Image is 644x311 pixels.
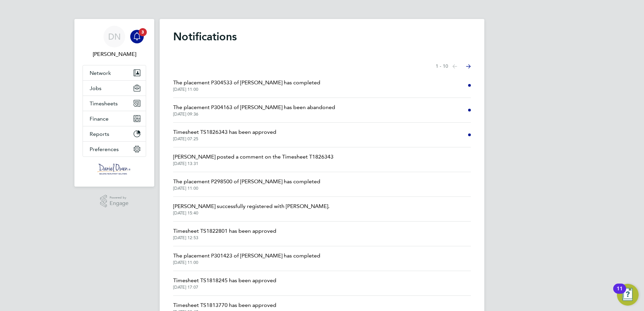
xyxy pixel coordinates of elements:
button: Network [83,65,146,80]
button: Preferences [83,142,146,157]
span: Danielle Nail [83,50,146,58]
a: Powered byEngage [100,195,129,208]
a: The placement P301423 of [PERSON_NAME] has completed[DATE] 11:00 [173,252,320,265]
a: DN[PERSON_NAME] [83,26,146,58]
span: 3 [139,28,147,36]
a: The placement P298500 of [PERSON_NAME] has completed[DATE] 11:00 [173,178,320,191]
h1: Notifications [173,30,471,43]
span: Jobs [90,85,101,91]
span: [PERSON_NAME] successfully registered with [PERSON_NAME]. [173,202,329,210]
span: Network [90,70,111,76]
span: The placement P301423 of [PERSON_NAME] has completed [173,252,320,260]
nav: Main navigation [74,19,154,187]
a: [PERSON_NAME] successfully registered with [PERSON_NAME].[DATE] 15:40 [173,202,329,216]
span: [DATE] 09:36 [173,111,335,117]
span: Timesheet TS1826343 has been approved [173,128,276,136]
a: Timesheet TS1826343 has been approved[DATE] 07:25 [173,128,276,142]
span: 1 - 10 [436,63,448,70]
button: Finance [83,111,146,126]
button: Open Resource Center, 11 new notifications [617,284,639,306]
span: The placement P304163 of [PERSON_NAME] has been abandoned [173,103,335,111]
span: [DATE] 07:25 [173,136,276,142]
div: 11 [617,289,623,297]
a: The placement P304163 of [PERSON_NAME] has been abandoned[DATE] 09:36 [173,103,335,117]
nav: Select page of notifications list [436,60,471,73]
span: The placement P304533 of [PERSON_NAME] has completed [173,79,320,87]
span: Powered by [110,195,129,201]
span: Timesheet TS1818245 has been approved [173,276,276,285]
a: Go to home page [83,164,146,174]
span: [DATE] 13:31 [173,161,333,166]
a: Timesheet TS1818245 has been approved[DATE] 17:07 [173,276,276,290]
span: Preferences [90,146,119,152]
a: The placement P304533 of [PERSON_NAME] has completed[DATE] 11:00 [173,79,320,92]
span: Timesheet TS1813770 has been approved [173,301,276,309]
span: Reports [90,131,109,137]
span: [DATE] 11:00 [173,186,320,191]
span: [DATE] 17:07 [173,285,276,290]
button: Reports [83,126,146,141]
span: [DATE] 15:40 [173,210,329,216]
span: [DATE] 12:53 [173,235,276,241]
a: [PERSON_NAME] posted a comment on the Timesheet T1826343[DATE] 13:31 [173,153,333,166]
a: 3 [130,26,144,47]
span: Timesheets [90,100,118,107]
span: [PERSON_NAME] posted a comment on the Timesheet T1826343 [173,153,333,161]
span: Engage [110,201,129,206]
span: [DATE] 11:00 [173,260,320,265]
button: Timesheets [83,96,146,111]
a: Timesheet TS1822801 has been approved[DATE] 12:53 [173,227,276,241]
span: The placement P298500 of [PERSON_NAME] has completed [173,178,320,186]
span: [DATE] 11:00 [173,87,320,92]
span: DN [108,32,121,41]
span: Timesheet TS1822801 has been approved [173,227,276,235]
img: danielowen-logo-retina.png [97,164,131,174]
span: Finance [90,116,109,122]
button: Jobs [83,81,146,96]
